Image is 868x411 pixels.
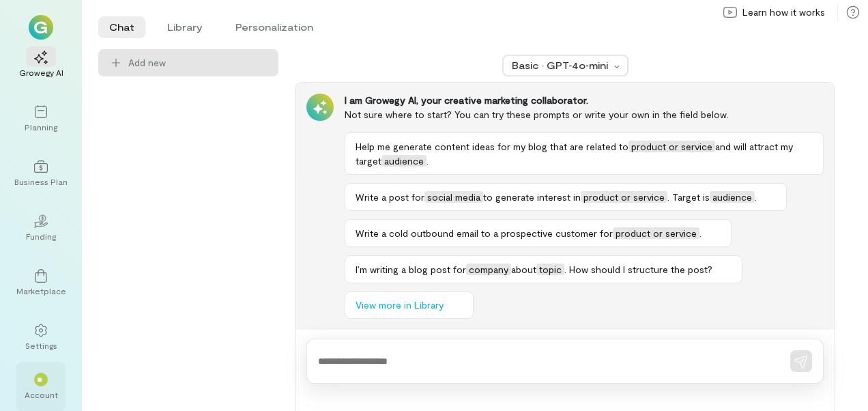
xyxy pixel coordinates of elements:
[156,16,214,38] li: Library
[512,59,610,72] div: Basic · GPT‑4o‑mini
[755,191,757,203] span: .
[128,56,166,70] span: Add new
[466,264,511,275] span: company
[564,264,712,275] span: . How should I structure the post?
[16,203,66,253] a: Funding
[511,264,536,275] span: about
[16,94,66,143] a: Planning
[345,255,742,283] button: I’m writing a blog post forcompanyabouttopic. How should I structure the post?
[426,155,429,167] span: .
[581,191,667,203] span: product or service
[16,313,66,362] a: Settings
[14,176,68,187] div: Business Plan
[356,227,613,239] span: Write a cold outbound email to a prospective customer for
[424,191,483,203] span: social media
[345,107,824,122] div: Not sure where to start? You can try these prompts or write your own in the field below.
[628,141,715,152] span: product or service
[536,264,564,275] span: topic
[699,227,701,239] span: .
[16,40,66,89] a: Growegy AI
[16,258,66,307] a: Marketplace
[356,298,444,312] span: View more in Library
[381,155,426,167] span: audience
[19,67,63,78] div: Growegy AI
[483,191,581,203] span: to generate interest in
[345,94,824,107] div: I am Growegy AI, your creative marketing collaborator.
[356,191,424,203] span: Write a post for
[25,340,57,351] div: Settings
[225,16,324,38] li: Personalization
[16,149,66,198] a: Business Plan
[16,285,66,296] div: Marketplace
[25,122,57,132] div: Planning
[345,183,787,211] button: Write a post forsocial mediato generate interest inproduct or service. Target isaudience.
[356,141,628,152] span: Help me generate content ideas for my blog that are related to
[345,292,474,319] button: View more in Library
[26,231,56,242] div: Funding
[345,132,824,175] button: Help me generate content ideas for my blog that are related toproduct or serviceand will attract ...
[98,16,145,38] li: Chat
[356,264,466,275] span: I’m writing a blog post for
[345,219,732,247] button: Write a cold outbound email to a prospective customer forproduct or service.
[613,227,699,239] span: product or service
[667,191,710,203] span: . Target is
[710,191,755,203] span: audience
[25,389,58,400] div: Account
[742,5,825,19] span: Learn how it works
